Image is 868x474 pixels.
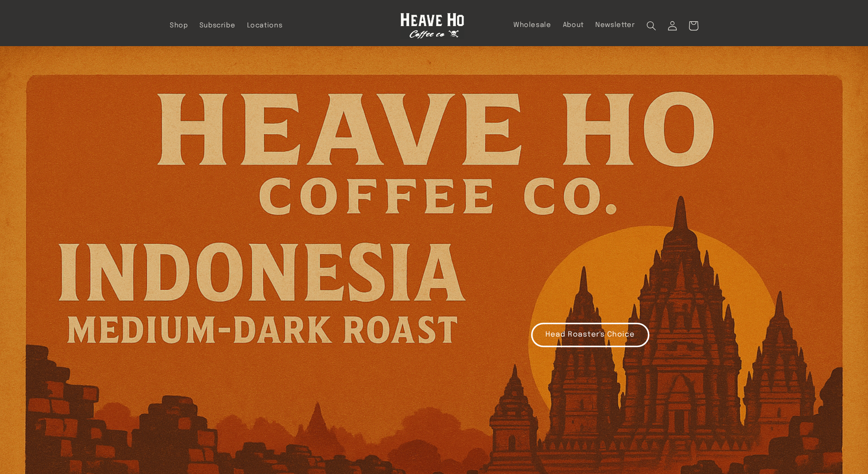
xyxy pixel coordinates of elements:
[194,16,241,36] a: Subscribe
[531,323,649,347] a: Head Roaster's Choice
[513,21,551,30] span: Wholesale
[164,16,194,36] a: Shop
[507,15,557,35] a: Wholesale
[170,21,188,30] span: Shop
[595,21,635,30] span: Newsletter
[241,16,288,36] a: Locations
[563,21,584,30] span: About
[641,15,662,36] summary: Search
[199,21,236,30] span: Subscribe
[247,21,283,30] span: Locations
[400,13,464,39] img: Heave Ho Coffee Co
[590,15,641,35] a: Newsletter
[557,15,589,35] a: About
